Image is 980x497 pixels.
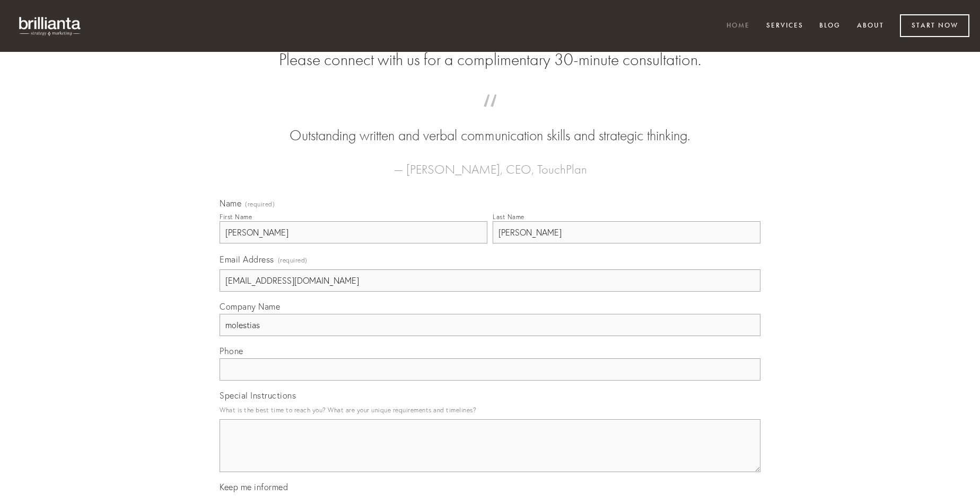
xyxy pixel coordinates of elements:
[278,253,308,267] span: (required)
[220,50,760,70] h2: Please connect with us for a complimentary 30-minute consultation.
[220,198,241,209] span: Name
[11,11,90,41] img: brillianta - research, strategy, marketing
[850,17,891,35] a: About
[220,482,288,492] span: Keep me informed
[759,17,810,35] a: Services
[220,403,760,417] p: What is the best time to reach you? What are your unique requirements and timelines?
[237,105,743,146] blockquote: Outstanding written and verbal communication skills and strategic thinking.
[493,213,524,221] div: Last Name
[237,146,743,180] figcaption: — [PERSON_NAME], CEO, TouchPlan
[812,17,847,35] a: Blog
[720,17,757,35] a: Home
[220,301,280,312] span: Company Name
[220,346,243,356] span: Phone
[220,254,274,265] span: Email Address
[900,14,969,37] a: Start Now
[237,105,743,125] span: “
[245,201,275,207] span: (required)
[220,390,296,401] span: Special Instructions
[220,213,252,221] div: First Name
